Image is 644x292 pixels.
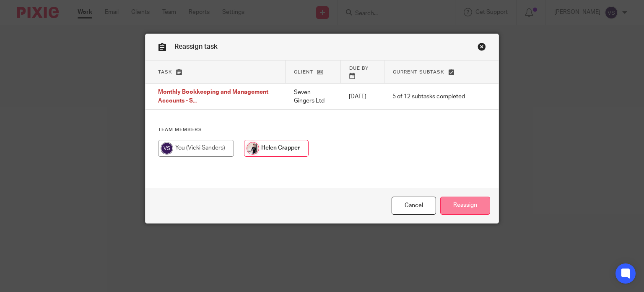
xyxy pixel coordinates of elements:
[478,42,486,54] a: Close this dialog window
[158,70,172,74] span: Task
[174,43,218,50] span: Reassign task
[349,92,376,101] p: [DATE]
[440,197,490,215] input: Reassign
[294,70,313,74] span: Client
[349,66,369,71] span: Due by
[294,88,332,105] p: Seven Gingers Ltd
[158,89,268,104] span: Monthly Bookkeeping and Management Accounts - S...
[158,126,486,133] h4: Team members
[393,70,444,74] span: Current subtask
[384,84,473,110] td: 5 of 12 subtasks completed
[392,197,436,215] a: Close this dialog window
